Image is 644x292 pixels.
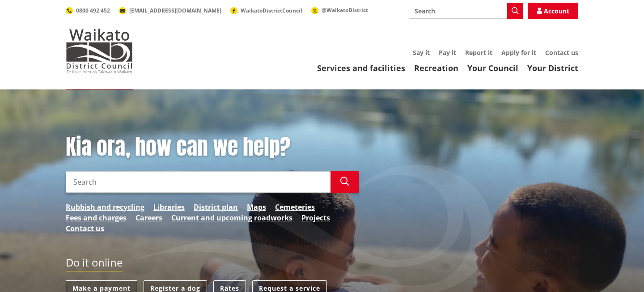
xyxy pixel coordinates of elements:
a: @WaikatoDistrict [311,6,368,14]
span: WaikatoDistrictCouncil [241,7,302,14]
a: Current and upcoming roadworks [171,212,292,223]
a: Say it [413,48,430,57]
a: Account [528,3,578,19]
a: Rubbish and recycling [66,202,144,212]
a: Contact us [66,223,104,234]
input: Search input [66,171,330,193]
a: Services and facilities [317,63,405,73]
a: Your Council [467,63,518,73]
a: Apply for it [501,48,536,57]
h2: Do it online [66,256,123,272]
img: Waikato District Council - Te Kaunihera aa Takiwaa o Waikato [66,29,133,73]
a: [EMAIL_ADDRESS][DOMAIN_NAME] [119,7,221,14]
a: District plan [194,202,238,212]
a: Pay it [439,48,456,57]
a: Maps [247,202,266,212]
a: WaikatoDistrictCouncil [230,7,302,14]
span: [EMAIL_ADDRESS][DOMAIN_NAME] [129,7,221,14]
h1: Kia ora, how can we help? [66,134,359,160]
span: @WaikatoDistrict [322,6,368,14]
a: Recreation [414,63,458,73]
input: Search input [409,3,523,19]
a: Report it [465,48,492,57]
a: Projects [301,212,330,223]
a: Careers [136,212,162,223]
a: Fees and charges [66,212,127,223]
a: Contact us [545,48,578,57]
a: 0800 492 452 [66,7,110,14]
a: Libraries [153,202,185,212]
span: 0800 492 452 [76,7,110,14]
a: Your District [527,63,578,73]
a: Cemeteries [275,202,315,212]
